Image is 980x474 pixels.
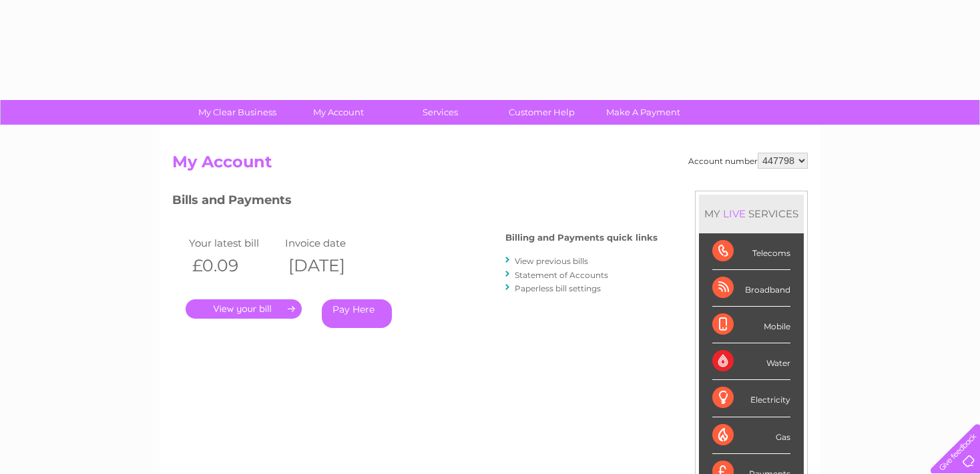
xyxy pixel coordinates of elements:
[688,153,808,169] div: Account number
[284,100,394,125] a: My Account
[186,299,302,319] a: .
[322,299,392,328] a: Pay Here
[282,234,378,252] td: Invoice date
[172,153,808,178] h2: My Account
[515,270,608,280] a: Statement of Accounts
[282,252,378,279] th: [DATE]
[712,380,790,417] div: Electricity
[588,100,698,125] a: Make A Payment
[385,100,495,125] a: Services
[505,233,658,243] h4: Billing and Payments quick links
[515,256,588,266] a: View previous bills
[712,343,790,380] div: Water
[487,100,597,125] a: Customer Help
[712,307,790,343] div: Mobile
[186,234,282,252] td: Your latest bill
[720,207,748,220] div: LIVE
[172,191,658,214] h3: Bills and Payments
[699,195,804,233] div: MY SERVICES
[712,233,790,270] div: Telecoms
[186,252,282,279] th: £0.09
[515,283,601,293] a: Paperless bill settings
[712,417,790,454] div: Gas
[712,270,790,307] div: Broadband
[182,100,292,125] a: My Clear Business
